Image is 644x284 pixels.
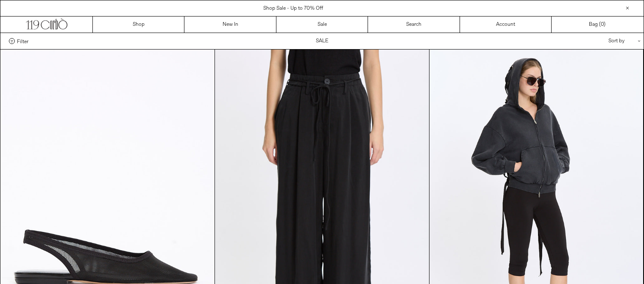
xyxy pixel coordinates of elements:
a: New In [184,17,276,33]
a: Bag () [552,17,643,33]
span: ) [601,21,605,28]
span: 0 [601,21,604,28]
div: Sort by [559,33,635,49]
span: Filter [17,38,28,44]
a: Account [460,17,552,33]
a: Shop [93,17,184,33]
a: Sale [276,17,368,33]
a: Search [368,17,460,33]
a: Shop Sale - Up to 70% Off [263,5,323,12]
